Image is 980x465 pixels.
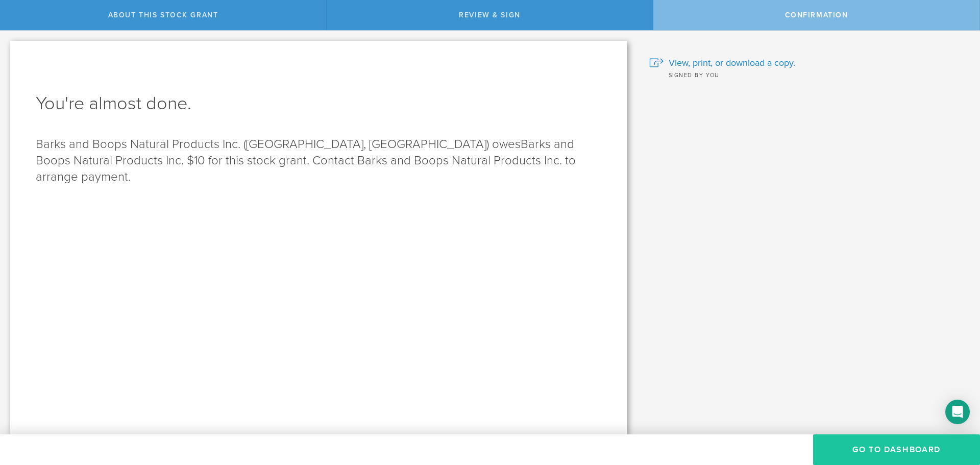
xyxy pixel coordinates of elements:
[36,136,601,185] p: Barks and Boops Natural Products Inc. $10 for this stock grant. Contact Barks and Boops Natural P...
[813,434,980,465] button: Go to Dashboard
[649,69,965,80] div: Signed by you
[785,11,848,19] span: Confirmation
[945,400,970,424] div: Open Intercom Messenger
[669,56,795,69] span: View, print, or download a copy.
[459,11,521,19] span: Review & Sign
[36,137,521,152] span: Barks and Boops Natural Products Inc. ([GEOGRAPHIC_DATA], [GEOGRAPHIC_DATA]) owes
[108,11,218,19] span: About this stock grant
[36,91,601,116] h1: You're almost done.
